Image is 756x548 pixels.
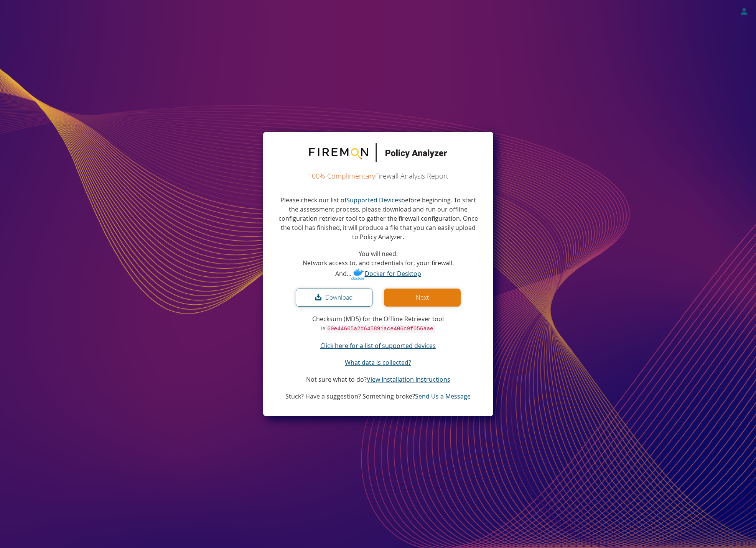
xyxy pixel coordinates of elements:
a: Docker for Desktop [351,269,421,278]
h2: Firewall Analysis Report [278,172,478,180]
span: 100% Complimentary [308,171,375,180]
p: Checksum (MD5) for the Offline Retriever tool is [278,314,478,333]
img: Docker [351,267,365,281]
a: View Installation Instructions [367,375,450,384]
p: Not sure what to do? [306,375,450,384]
a: Send Us a Message [415,392,471,400]
button: Next [384,289,461,307]
p: Stuck? Have a suggestion? Something broke? [285,392,471,401]
a: What data is collected? [345,358,411,367]
p: Please check our list of before beginning. To start the assessment process, please download and r... [278,195,478,241]
code: 60e44605a2d645891ace406c9f056aae [326,325,435,333]
p: You will need: Network access to, and credentials for, your firewall. And... [303,249,454,281]
a: Click here for a list of supported devices [320,341,436,350]
a: Supported Devices [346,196,401,204]
button: Download [296,289,372,307]
img: FireMon [309,143,447,162]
